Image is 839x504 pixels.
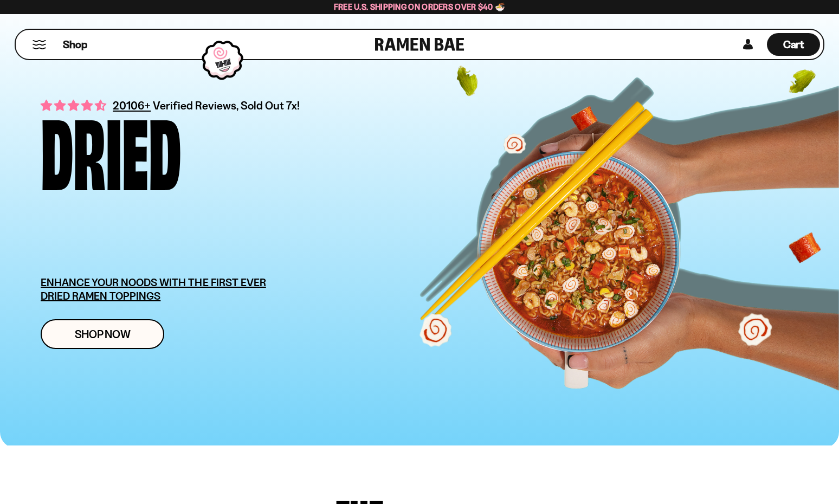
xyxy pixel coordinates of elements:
[75,328,131,340] span: Shop Now
[334,2,506,12] span: Free U.S. Shipping on Orders over $40 🍜
[783,38,804,51] span: Cart
[153,99,300,112] span: Verified Reviews, Sold Out 7x!
[41,111,181,185] div: Dried
[63,33,87,56] a: Shop
[41,319,164,349] a: Shop Now
[63,37,87,52] span: Shop
[32,40,47,49] button: Mobile Menu Trigger
[767,30,820,59] a: Cart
